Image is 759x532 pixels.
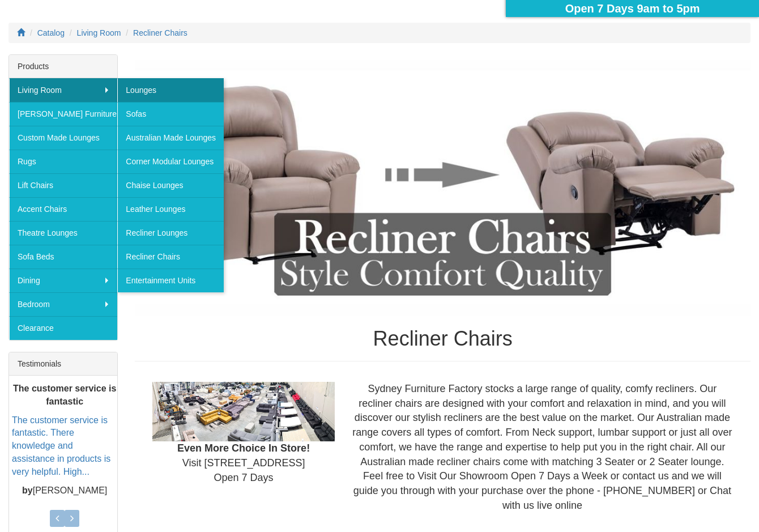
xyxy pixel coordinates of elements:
[117,150,224,173] a: Corner Modular Lounges
[117,173,224,197] a: Chaise Lounges
[37,28,65,37] a: Catalog
[9,245,117,269] a: Sofa Beds
[9,269,117,292] a: Dining
[12,415,110,476] a: The customer service is fantastic. There knowledge and assistance in products is very helpful. Hi...
[9,221,117,245] a: Theatre Lounges
[9,352,117,376] div: Testimonials
[12,484,117,497] p: [PERSON_NAME]
[9,197,117,221] a: Accent Chairs
[117,197,224,221] a: Leather Lounges
[9,292,117,316] a: Bedroom
[117,102,224,126] a: Sofas
[133,28,187,37] a: Recliner Chairs
[135,327,751,350] h1: Recliner Chairs
[9,173,117,197] a: Lift Chairs
[77,28,121,37] a: Living Room
[117,126,224,150] a: Australian Made Lounges
[9,316,117,340] a: Clearance
[9,78,117,102] a: Living Room
[22,485,33,495] b: by
[144,382,343,485] div: Visit [STREET_ADDRESS] Open 7 Days
[9,102,117,126] a: [PERSON_NAME] Furniture
[152,382,335,441] img: Showroom
[343,382,741,513] div: Sydney Furniture Factory stocks a large range of quality, comfy recliners. Our recliner chairs ar...
[117,78,224,102] a: Lounges
[9,150,117,173] a: Rugs
[9,55,117,78] div: Products
[117,245,224,269] a: Recliner Chairs
[13,384,116,406] b: The customer service is fantastic
[117,269,224,292] a: Entertainment Units
[177,442,310,454] b: Even More Choice In Store!
[117,221,224,245] a: Recliner Lounges
[135,60,751,317] img: Recliner Chairs
[9,126,117,150] a: Custom Made Lounges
